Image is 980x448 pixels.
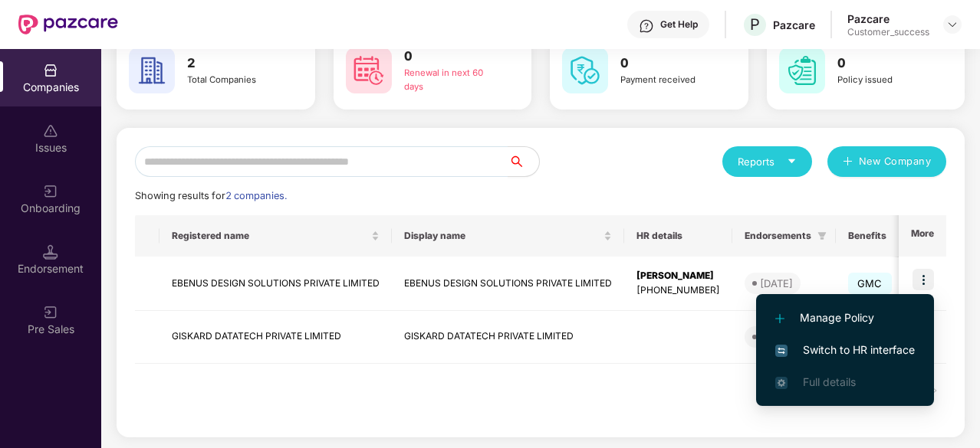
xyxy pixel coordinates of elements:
span: Switch to HR interface [775,342,915,358]
div: Get Help [660,18,698,31]
div: Payment received [620,74,716,87]
h3: 0 [404,47,500,67]
div: [DATE] [760,276,793,291]
h3: 2 [187,54,283,74]
span: Endorsements [745,230,811,242]
li: Next Page [922,379,946,404]
span: Display name [404,230,600,242]
h3: 0 [620,54,716,74]
img: svg+xml;base64,PHN2ZyB4bWxucz0iaHR0cDovL3d3dy53My5vcmcvMjAwMC9zdmciIHdpZHRoPSIxNiIgaGVpZ2h0PSIxNi... [775,345,788,357]
th: More [899,215,946,257]
td: EBENUS DESIGN SOLUTIONS PRIVATE LIMITED [159,257,392,311]
img: svg+xml;base64,PHN2ZyB4bWxucz0iaHR0cDovL3d3dy53My5vcmcvMjAwMC9zdmciIHdpZHRoPSI2MCIgaGVpZ2h0PSI2MC... [129,47,175,93]
span: GMC [848,273,892,294]
img: svg+xml;base64,PHN2ZyB4bWxucz0iaHR0cDovL3d3dy53My5vcmcvMjAwMC9zdmciIHdpZHRoPSI2MCIgaGVpZ2h0PSI2MC... [562,47,608,93]
td: EBENUS DESIGN SOLUTIONS PRIVATE LIMITED [392,257,624,311]
img: svg+xml;base64,PHN2ZyB3aWR0aD0iMjAiIGhlaWdodD0iMjAiIHZpZXdCb3g9IjAgMCAyMCAyMCIgZmlsbD0ibm9uZSIgeG... [43,305,58,320]
img: svg+xml;base64,PHN2ZyB4bWxucz0iaHR0cDovL3d3dy53My5vcmcvMjAwMC9zdmciIHdpZHRoPSI2MCIgaGVpZ2h0PSI2MC... [346,47,392,93]
div: Policy issued [837,74,933,87]
img: svg+xml;base64,PHN2ZyBpZD0iRHJvcGRvd24tMzJ4MzIiIHhtbG5zPSJodHRwOi8vd3d3LnczLm9yZy8yMDAwL3N2ZyIgd2... [946,18,959,31]
button: search [508,146,540,177]
span: right [929,386,939,395]
th: Benefits [836,215,973,257]
span: New Company [859,154,932,169]
div: Pazcare [773,18,815,32]
div: Customer_success [847,26,929,38]
div: [PHONE_NUMBER] [636,283,720,298]
td: GISKARD DATATECH PRIVATE LIMITED [392,311,624,364]
img: svg+xml;base64,PHN2ZyB3aWR0aD0iMjAiIGhlaWdodD0iMjAiIHZpZXdCb3g9IjAgMCAyMCAyMCIgZmlsbD0ibm9uZSIgeG... [43,184,58,199]
span: filter [817,231,827,240]
span: P [750,15,760,34]
span: filter [814,227,830,245]
img: svg+xml;base64,PHN2ZyBpZD0iSXNzdWVzX2Rpc2FibGVkIiB4bWxucz0iaHR0cDovL3d3dy53My5vcmcvMjAwMC9zdmciIH... [43,123,58,139]
th: HR details [624,215,732,257]
img: svg+xml;base64,PHN2ZyBpZD0iQ29tcGFuaWVzIiB4bWxucz0iaHR0cDovL3d3dy53My5vcmcvMjAwMC9zdmciIHdpZHRoPS... [43,63,58,78]
div: Total Companies [187,74,283,87]
div: [PERSON_NAME] [636,269,720,283]
th: Registered name [159,215,392,257]
img: svg+xml;base64,PHN2ZyB4bWxucz0iaHR0cDovL3d3dy53My5vcmcvMjAwMC9zdmciIHdpZHRoPSI2MCIgaGVpZ2h0PSI2MC... [779,47,825,93]
img: svg+xml;base64,PHN2ZyBpZD0iSGVscC0zMngzMiIgeG1sbnM9Imh0dHA6Ly93d3cudzMub3JnLzIwMDAvc3ZnIiB3aWR0aD... [639,18,654,34]
div: Renewal in next 60 days [404,67,500,94]
th: Display name [392,215,624,257]
img: svg+xml;base64,PHN2ZyB3aWR0aD0iMTQuNSIgaGVpZ2h0PSIxNC41IiB2aWV3Qm94PSIwIDAgMTYgMTYiIGZpbGw9Im5vbm... [43,244,58,260]
td: GISKARD DATATECH PRIVATE LIMITED [159,311,392,364]
div: Pazcare [847,11,929,26]
span: caret-down [787,156,797,166]
button: plusNew Company [827,146,946,177]
img: svg+xml;base64,PHN2ZyB4bWxucz0iaHR0cDovL3d3dy53My5vcmcvMjAwMC9zdmciIHdpZHRoPSIxNi4zNjMiIGhlaWdodD... [775,377,788,389]
span: search [508,155,539,168]
img: icon [913,269,934,290]
h3: 0 [837,54,933,74]
span: Manage Policy [775,309,915,326]
button: right [922,379,946,404]
span: Full details [803,375,856,388]
div: Reports [738,154,797,169]
img: New Pazcare Logo [18,15,118,34]
span: plus [843,156,853,168]
span: Registered name [172,230,368,242]
img: svg+xml;base64,PHN2ZyB4bWxucz0iaHR0cDovL3d3dy53My5vcmcvMjAwMC9zdmciIHdpZHRoPSIxMi4yMDEiIGhlaWdodD... [775,314,784,323]
span: 2 companies. [225,190,287,201]
span: Showing results for [135,190,287,201]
